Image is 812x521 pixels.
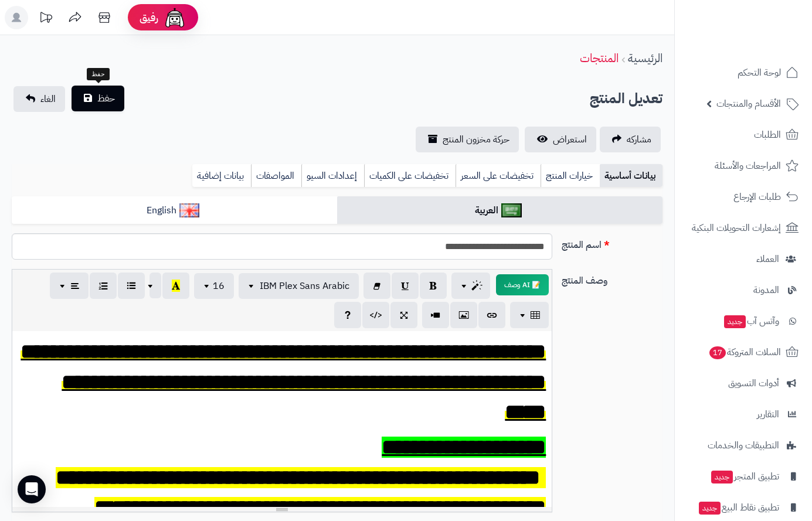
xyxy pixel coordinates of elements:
a: طلبات الإرجاع [682,183,805,211]
span: لوحة التحكم [738,64,781,81]
a: إعدادات السيو [301,164,364,188]
span: IBM Plex Sans Arabic [260,279,349,293]
a: المراجعات والأسئلة [682,152,805,180]
a: بيانات إضافية [192,164,251,188]
a: لوحة التحكم [682,59,805,87]
label: اسم المنتج [557,233,667,252]
div: حفظ [87,68,110,81]
a: تخفيضات على السعر [456,164,541,188]
span: المراجعات والأسئلة [715,158,781,174]
span: استعراض [553,132,587,147]
span: إشعارات التحويلات البنكية [692,220,781,236]
a: المدونة [682,276,805,304]
a: إشعارات التحويلات البنكية [682,214,805,242]
a: التطبيقات والخدمات [682,431,805,459]
a: الرئيسية [628,49,662,67]
span: وآتس آب [723,313,779,329]
a: English [12,196,337,225]
a: التقارير [682,400,805,428]
span: السلات المتروكة [708,344,781,360]
span: تطبيق المتجر [710,468,779,485]
span: المدونة [753,282,779,298]
a: وآتس آبجديد [682,307,805,335]
label: وصف المنتج [557,269,667,288]
button: IBM Plex Sans Arabic [239,273,359,299]
a: خيارات المنتج [541,164,600,188]
a: استعراض [525,127,596,152]
a: مشاركه [600,127,661,152]
span: طلبات الإرجاع [733,189,781,205]
span: العملاء [756,251,779,267]
a: العملاء [682,245,805,273]
span: الغاء [40,92,56,106]
a: حركة مخزون المنتج [416,127,519,152]
span: جديد [699,502,721,515]
span: تطبيق نقاط البيع [698,499,779,516]
span: 17 [709,346,726,359]
div: Open Intercom Messenger [18,475,46,503]
span: جديد [711,471,733,483]
span: جديد [724,315,746,328]
a: الطلبات [682,121,805,149]
span: أدوات التسويق [728,375,779,391]
a: تطبيق المتجرجديد [682,462,805,491]
span: حفظ [97,91,115,105]
span: الطلبات [754,127,781,143]
span: رفيق [140,11,158,25]
span: 16 [213,279,225,293]
span: التطبيقات والخدمات [708,437,779,454]
a: العربية [337,196,662,225]
span: حركة مخزون المنتج [443,132,509,147]
a: أدوات التسويق [682,369,805,397]
span: التقارير [757,406,779,423]
a: السلات المتروكة17 [682,338,805,366]
span: مشاركه [627,132,651,147]
a: بيانات أساسية [600,164,662,188]
img: English [179,203,200,217]
img: ai-face.png [163,6,186,29]
a: المواصفات [251,164,301,188]
button: 📝 AI وصف [496,274,549,295]
a: الغاء [13,86,65,112]
a: تخفيضات على الكميات [364,164,456,188]
span: الأقسام والمنتجات [716,96,781,112]
a: المنتجات [580,49,619,67]
h2: تعديل المنتج [590,87,662,111]
img: العربية [501,203,522,217]
button: 16 [194,273,234,299]
button: حفظ [72,86,124,111]
a: تحديثات المنصة [31,6,60,32]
